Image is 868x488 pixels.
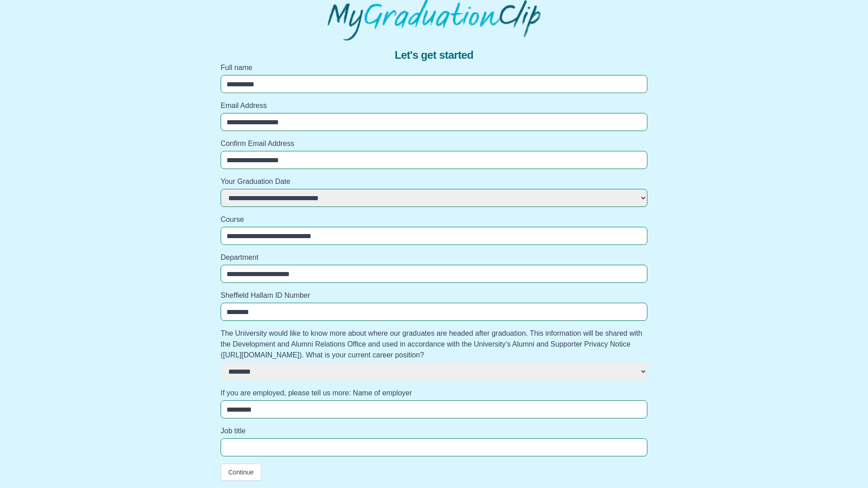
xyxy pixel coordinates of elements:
label: Your Graduation Date [221,176,647,187]
button: Continue [221,464,261,481]
label: If you are employed, please tell us more: Name of employer [221,388,647,399]
label: Course [221,214,647,225]
label: The University would like to know more about where our graduates are headed after graduation. Thi... [221,328,647,361]
label: Department [221,252,647,263]
label: Sheffield Hallam ID Number [221,290,647,301]
span: Let's get started [395,48,473,62]
label: Confirm Email Address [221,138,647,149]
label: Job title [221,426,647,436]
label: Full name [221,62,647,73]
label: Email Address [221,100,647,111]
